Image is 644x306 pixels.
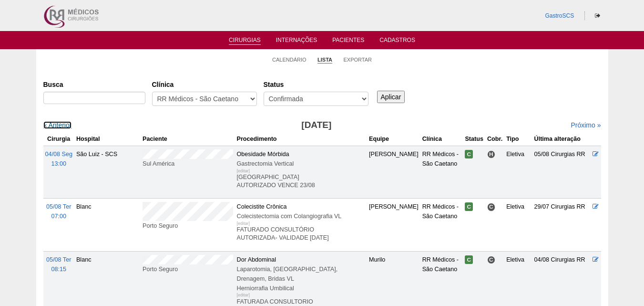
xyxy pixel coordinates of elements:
[235,132,368,146] th: Procedimento
[237,159,366,169] div: Gastrectomia Vertical
[593,256,599,263] a: Editar
[143,264,233,274] div: Porto Seguro
[45,151,72,158] span: 04/08 Seg
[51,266,66,273] span: 08:15
[504,146,532,198] td: Eletiva
[235,146,368,198] td: Obesidade Mórbida
[532,132,591,146] th: Última alteração
[46,256,71,273] a: 05/08 Ter 08:15
[74,199,141,251] td: Blanc
[237,284,366,293] div: Herniorrafia Umbilical
[571,121,601,129] a: Próximo »
[237,211,366,221] div: Colecistectomia com Colangiografia VL
[487,203,495,211] span: Consultório
[272,56,307,63] a: Calendário
[465,255,473,264] span: Confirmada
[593,203,599,210] a: Editar
[264,80,368,89] label: Status
[141,132,235,146] th: Paciente
[43,121,72,129] a: « Anterior
[43,80,145,89] label: Busca
[595,13,600,19] i: Sair
[237,173,366,190] p: [GEOGRAPHIC_DATA] AUTORIZADO VENCE 23/08
[367,199,420,251] td: [PERSON_NAME]
[420,132,463,146] th: Clínica
[463,132,485,146] th: Status
[143,159,233,169] div: Sul América
[229,37,261,45] a: Cirurgias
[367,146,420,198] td: [PERSON_NAME]
[332,37,364,46] a: Pacientes
[420,146,463,198] td: RR Médicos - São Caetano
[237,219,250,228] div: [editar]
[276,37,317,46] a: Internações
[235,199,368,251] td: Colecistite Crônica
[485,132,504,146] th: Cobr.
[465,202,473,211] span: Confirmada
[237,226,366,242] p: FATURADO CONSULTÓRIO AUTORIZADA- VALIDADE [DATE]
[46,203,71,210] span: 05/08 Ter
[43,132,74,146] th: Cirurgia
[46,256,71,263] span: 05/08 Ter
[420,199,463,251] td: RR Médicos - São Caetano
[367,132,420,146] th: Equipe
[46,203,71,220] a: 05/08 Ter 07:00
[45,151,72,167] a: 04/08 Seg 13:00
[487,150,495,158] span: Hospital
[237,264,366,284] div: Laparotomia, [GEOGRAPHIC_DATA], Drenagem, Bridas VL
[74,146,141,198] td: São Luiz - SCS
[593,151,599,158] a: Editar
[51,160,66,167] span: 13:00
[532,146,591,198] td: 05/08 Cirurgias RR
[343,56,372,63] a: Exportar
[237,290,250,300] div: [editar]
[317,56,332,63] a: Lista
[177,118,456,132] h3: [DATE]
[74,132,141,146] th: Hospital
[379,37,415,46] a: Cadastros
[504,199,532,251] td: Eletiva
[487,256,495,264] span: Consultório
[504,132,532,146] th: Tipo
[43,92,145,104] input: Digite os termos que você deseja procurar.
[51,213,66,220] span: 07:00
[545,12,574,19] a: GastroSCS
[152,80,257,89] label: Clínica
[465,150,473,158] span: Confirmada
[237,166,250,176] div: [editar]
[532,199,591,251] td: 29/07 Cirurgias RR
[143,221,233,231] div: Porto Seguro
[377,91,405,103] input: Aplicar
